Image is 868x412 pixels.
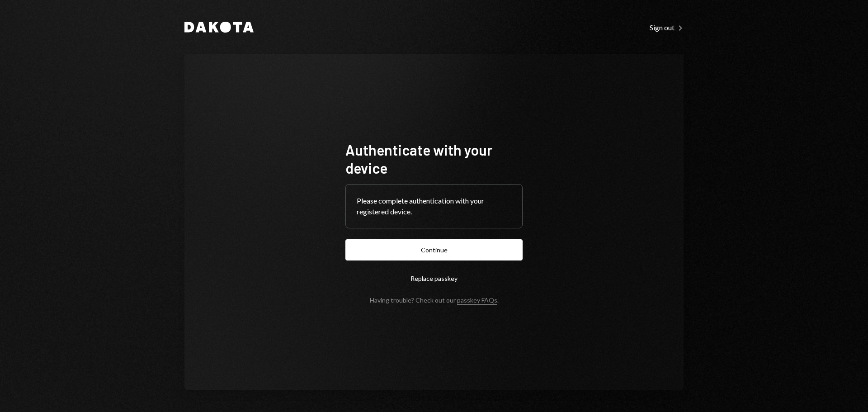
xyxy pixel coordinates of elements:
[345,239,523,260] button: Continue
[345,268,523,289] button: Replace passkey
[650,22,684,32] a: Sign out
[457,296,497,305] a: passkey FAQs
[370,296,499,304] div: Having trouble? Check out our .
[345,141,523,177] h1: Authenticate with your device
[357,195,511,217] div: Please complete authentication with your registered device.
[650,23,684,32] div: Sign out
